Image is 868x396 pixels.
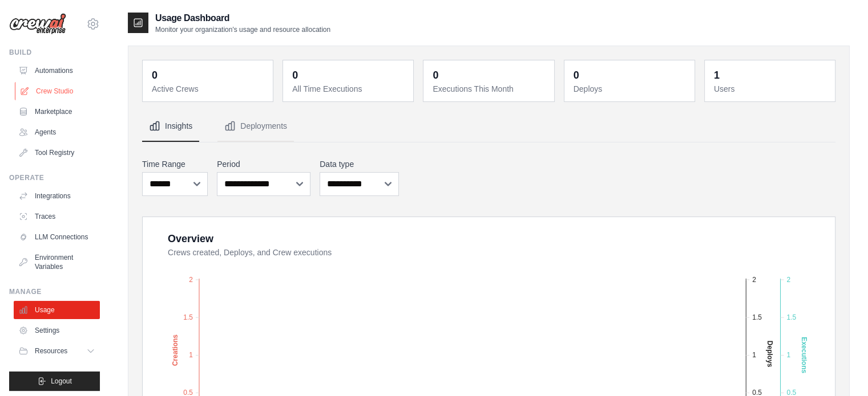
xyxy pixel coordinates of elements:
[14,103,100,121] a: Marketplace
[9,13,66,35] img: Logo
[142,111,835,142] nav: Tabs
[152,83,266,95] dt: Active Crews
[168,231,213,247] div: Overview
[786,351,790,359] tspan: 1
[14,187,100,205] a: Integrations
[171,334,179,366] text: Creations
[14,228,100,246] a: LLM Connections
[14,301,100,319] a: Usage
[752,351,756,359] tspan: 1
[9,371,100,391] button: Logout
[217,111,294,142] button: Deployments
[786,313,796,321] tspan: 1.5
[152,67,158,83] div: 0
[14,123,100,141] a: Agents
[14,321,100,340] a: Settings
[292,83,406,95] dt: All Time Executions
[189,351,193,359] tspan: 1
[574,83,688,95] dt: Deploys
[9,48,100,57] div: Build
[217,158,310,170] label: Period
[9,287,100,296] div: Manage
[14,342,100,360] button: Resources
[752,275,756,283] tspan: 2
[183,313,193,321] tspan: 1.5
[14,207,100,226] a: Traces
[786,275,790,283] tspan: 2
[142,111,199,142] button: Insights
[433,67,438,83] div: 0
[155,25,330,34] p: Monitor your organization's usage and resource allocation
[574,67,579,83] div: 0
[714,67,720,83] div: 1
[714,83,828,95] dt: Users
[752,313,762,321] tspan: 1.5
[142,158,208,170] label: Time Range
[168,247,821,258] dt: Crews created, Deploys, and Crew executions
[35,346,67,356] span: Resources
[15,82,101,100] a: Crew Studio
[800,337,808,373] text: Executions
[14,248,100,276] a: Environment Variables
[292,67,298,83] div: 0
[766,340,774,367] text: Deploys
[433,83,547,95] dt: Executions This Month
[51,377,72,386] span: Logout
[9,173,100,182] div: Operate
[189,275,193,283] tspan: 2
[14,144,100,162] a: Tool Registry
[14,62,100,80] a: Automations
[155,11,330,25] h2: Usage Dashboard
[320,158,398,170] label: Data type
